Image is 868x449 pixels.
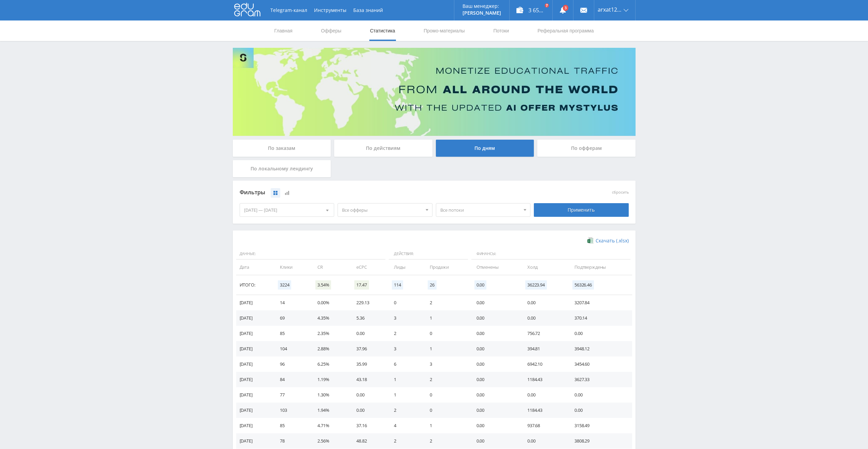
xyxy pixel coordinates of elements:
td: 0.00 [470,326,521,341]
td: 756.72 [521,326,568,341]
div: Применить [534,203,629,217]
td: 1 [423,418,470,433]
td: 0.00 [470,295,521,310]
td: 1 [387,387,423,403]
span: 0.00 [474,280,486,290]
td: 0.00 [470,387,521,403]
td: Отменены [470,259,521,275]
td: 3 [423,356,470,372]
td: 2.35% [311,326,350,341]
td: 0.00 [568,403,632,418]
td: 1184.43 [521,403,568,418]
td: 1.30% [311,387,350,403]
div: По локальному лендингу [233,160,331,177]
div: По действиям [334,140,432,157]
td: 0 [423,326,470,341]
a: Главная [274,20,293,41]
td: Подтверждены [568,259,632,275]
a: Скачать (.xlsx) [587,237,628,244]
td: 4 [387,418,423,433]
td: 6.25% [311,356,350,372]
td: 6 [387,356,423,372]
td: [DATE] [236,372,273,387]
button: сбросить [612,190,629,195]
div: [DATE] — [DATE] [240,204,334,216]
td: 77 [273,387,311,403]
td: Холд [521,259,568,275]
span: Финансы: [471,248,630,260]
td: 0 [423,403,470,418]
td: [DATE] [236,341,273,356]
a: Статистика [369,20,396,41]
td: 3627.33 [568,372,632,387]
td: 3 [387,310,423,326]
span: Скачать (.xlsx) [596,238,629,243]
td: 0.00 [350,403,387,418]
td: 0 [423,387,470,403]
td: 2 [387,326,423,341]
div: Фильтры [240,187,531,198]
td: 370.14 [568,310,632,326]
td: 2 [387,433,423,449]
p: Ваш менеджер: [463,3,501,9]
td: 1 [423,310,470,326]
td: 0.00% [311,295,350,310]
span: 114 [392,280,403,290]
td: 103 [273,403,311,418]
td: 0.00 [521,387,568,403]
td: 0.00 [568,326,632,341]
td: 0.00 [470,418,521,433]
td: [DATE] [236,433,273,449]
span: Действия: [389,248,468,260]
td: 3207.84 [568,295,632,310]
td: 69 [273,310,311,326]
img: xlsx [587,237,593,244]
span: Данные: [236,248,386,260]
td: 0.00 [470,403,521,418]
div: По заказам [233,140,331,157]
td: [DATE] [236,310,273,326]
td: 0.00 [470,310,521,326]
td: 48.82 [350,433,387,449]
td: 0.00 [350,326,387,341]
td: 3948.12 [568,341,632,356]
td: Дата [236,259,273,275]
td: Клики [273,259,311,275]
span: Все потоки [440,204,520,216]
div: По дням [436,140,534,157]
td: 3 [387,341,423,356]
td: 0 [387,295,423,310]
a: Промо-материалы [423,20,465,41]
td: 0.00 [470,356,521,372]
td: Итого: [236,275,273,295]
td: 2 [387,403,423,418]
td: 4.71% [311,418,350,433]
td: 0.00 [568,387,632,403]
p: [PERSON_NAME] [463,10,501,16]
td: 2 [423,372,470,387]
td: 84 [273,372,311,387]
td: 4.35% [311,310,350,326]
td: 2 [423,433,470,449]
a: Офферы [321,20,342,41]
td: [DATE] [236,295,273,310]
span: 3.54% [315,280,331,290]
td: 6942.10 [521,356,568,372]
span: 26 [428,280,437,290]
td: 78 [273,433,311,449]
td: CR [311,259,350,275]
td: 394.81 [521,341,568,356]
td: Лиды [387,259,423,275]
span: 36223.94 [525,280,547,290]
td: 1184.43 [521,372,568,387]
span: 56326.46 [572,280,594,290]
td: 85 [273,418,311,433]
td: 0.00 [470,433,521,449]
td: 2.56% [311,433,350,449]
td: 96 [273,356,311,372]
td: 14 [273,295,311,310]
td: 0.00 [350,387,387,403]
td: [DATE] [236,326,273,341]
td: 43.18 [350,372,387,387]
td: [DATE] [236,356,273,372]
